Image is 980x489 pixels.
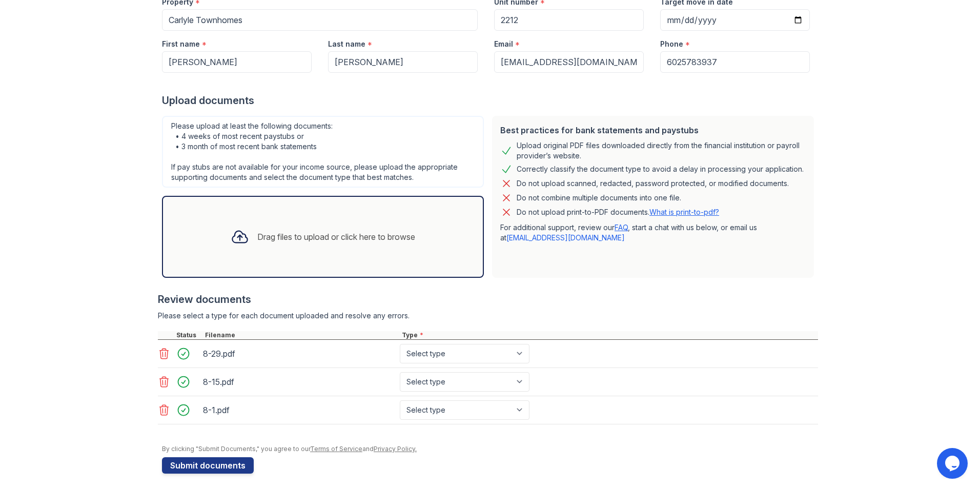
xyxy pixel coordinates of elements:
[500,124,806,136] div: Best practices for bank statements and paystubs
[500,222,806,243] p: For additional support, review our , start a chat with us below, or email us at
[660,39,683,49] label: Phone
[400,331,818,339] div: Type
[158,311,818,321] div: Please select a type for each document uploaded and resolve any errors.
[517,140,806,161] div: Upload original PDF files downloaded directly from the financial institution or payroll provider’...
[162,39,200,49] label: First name
[174,331,203,339] div: Status
[203,374,396,390] div: 8-15.pdf
[517,177,789,190] div: Do not upload scanned, redacted, password protected, or modified documents.
[203,402,396,418] div: 8-1.pdf
[328,39,365,49] label: Last name
[158,292,818,307] div: Review documents
[257,231,415,243] div: Drag files to upload or click here to browse
[937,448,970,479] iframe: chat widget
[162,457,254,474] button: Submit documents
[162,116,484,188] div: Please upload at least the following documents: • 4 weeks of most recent paystubs or • 3 month of...
[162,93,818,108] div: Upload documents
[203,345,396,362] div: 8-29.pdf
[310,445,362,453] a: Terms of Service
[517,192,681,204] div: Do not combine multiple documents into one file.
[517,207,719,217] p: Do not upload print-to-PDF documents.
[615,223,628,232] a: FAQ
[203,331,400,339] div: Filename
[517,163,804,175] div: Correctly classify the document type to avoid a delay in processing your application.
[649,208,719,216] a: What is print-to-pdf?
[494,39,513,49] label: Email
[506,233,625,242] a: [EMAIL_ADDRESS][DOMAIN_NAME]
[162,445,818,453] div: By clicking "Submit Documents," you agree to our and
[374,445,417,453] a: Privacy Policy.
